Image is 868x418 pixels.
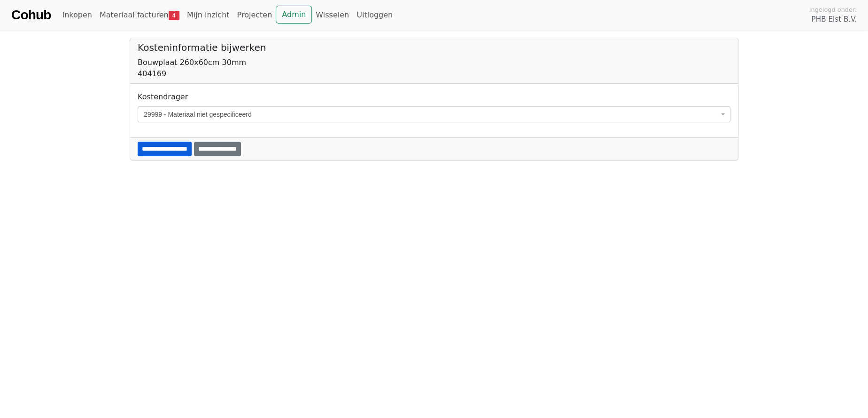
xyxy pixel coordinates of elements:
a: Projecten [233,6,276,24]
div: Bouwplaat 260x60cm 30mm [138,57,730,68]
label: Kostendrager [138,91,188,103]
span: PHB Elst B.V. [811,14,857,25]
span: 29999 - Materiaal niet gespecificeerd [138,106,730,122]
a: Admin [276,6,312,24]
span: 4 [169,11,179,20]
h5: Kosteninformatie bijwerken [138,42,730,53]
a: Materiaal facturen4 [96,6,183,24]
a: Cohub [11,4,51,26]
a: Wisselen [312,6,353,24]
a: Mijn inzicht [183,6,233,24]
a: Inkopen [58,6,95,24]
div: 404169 [138,68,730,80]
span: Ingelogd onder: [809,5,857,14]
a: Uitloggen [353,6,396,24]
span: 29999 - Materiaal niet gespecificeerd [144,110,719,119]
